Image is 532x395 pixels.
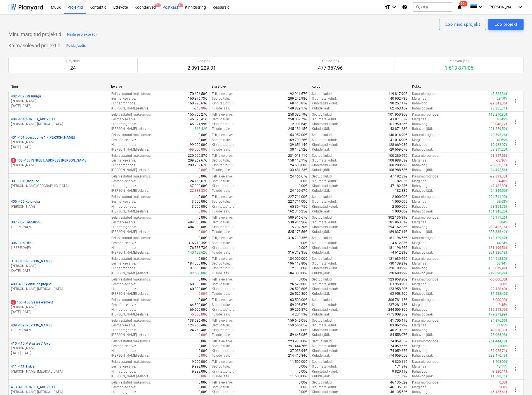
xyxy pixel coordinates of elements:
[390,147,408,152] p: -29 669,07€
[111,127,149,131] p: [PERSON_NAME]-eelarve :
[312,106,331,111] p: Kulude jääk :
[312,138,337,142] p: Sidumata kulud :
[190,179,207,184] p: 24 166,67€
[11,179,107,188] div: 301 -301 Hariduse[PERSON_NAME][GEOGRAPHIC_DATA]
[66,30,98,39] button: Näita projekte (0)
[392,209,408,214] p: 1 000,00€
[11,364,107,374] div: 411 -411 Tiskre[PERSON_NAME] [MEDICAL_DATA]
[212,106,230,111] p: Tulude jääk :
[199,133,207,137] p: 0,00€
[288,133,307,137] p: 154 952,00€
[192,204,207,209] p: 3 000,00€
[312,127,331,131] p: Kulude jääk :
[312,174,333,179] p: Seotud kulud :
[312,209,331,214] p: Kulude jääk :
[312,179,337,184] p: Sidumata kulud :
[111,133,151,137] p: Eelarvestatud maksumus :
[412,199,429,204] p: Marginaal :
[11,259,107,273] div: 310 -310 [PERSON_NAME][PERSON_NAME][DATE]-[DATE]
[389,142,408,147] p: 128 669,08€
[11,385,55,390] p: 413 - 413 [STREET_ADDRESS]
[66,43,86,49] div: Peida jaotis
[288,127,307,131] p: 245 131,15€
[11,328,107,333] p: I. PEPELYAEV
[299,184,307,188] p: 0,00€
[111,142,136,147] p: Hinnaprognoos :
[290,163,307,168] p: 24 630,88€
[318,59,343,64] p: Kulude jääk
[212,96,230,101] p: Seotud tulu :
[212,195,233,199] p: Tellija eelarve :
[194,106,207,111] p: -343,90€
[477,4,484,10] i: keyboard_arrow_down
[445,59,474,64] p: Rahavoo jääk
[412,163,429,168] p: Rahavoog :
[8,31,61,38] p: Minu märgitud projektid
[312,195,333,199] p: Seotud kulud :
[11,385,107,394] div: 413 -413 [STREET_ADDRESS][PERSON_NAME] [MEDICAL_DATA]
[11,305,107,310] p: [PERSON_NAME]
[212,153,233,158] p: Tellija eelarve :
[290,101,307,106] p: 68 413,81€
[288,199,307,204] p: 227 711,00€
[412,184,429,188] p: Rahavoog :
[390,174,408,179] p: 47 182,83€
[491,188,508,193] p: 24 349,50€
[212,184,235,188] p: Kinnitatud tulu :
[199,138,207,142] p: 0,00€
[189,147,207,152] p: -99 000,00€
[111,101,136,106] p: Hinnaprognoos :
[11,282,107,291] div: 400 -400 Yldkulude projekt[PERSON_NAME] [MEDICAL_DATA]
[11,264,107,268] p: [PERSON_NAME]
[188,153,207,158] p: 220 062,57€
[312,184,338,188] p: Kinnitatud kulud :
[11,220,107,230] div: 307 -307 LaanelinnuI. PEPELYAEV
[412,174,439,179] p: Kasumiprognoos :
[512,283,519,290] span: more_vert
[111,117,136,122] p: Eesmärkeelarve :
[445,21,480,28] div: Loo näidisprojekt
[312,147,331,152] p: Kulude jääk :
[188,65,216,71] p: 2 091 229,01
[11,135,107,149] div: 401 -401 Jõesuudme 1 - [PERSON_NAME][PERSON_NAME][DATE]-[DATE]
[11,268,107,273] p: [DATE] - [DATE]
[512,221,519,228] span: more_vert
[390,127,408,131] p: 43 871,63€
[312,168,331,172] p: Kulude jääk :
[111,188,149,193] p: [PERSON_NAME]-eelarve :
[390,184,408,188] p: 47 182,83€
[11,282,51,287] p: 400 - 400 Yldkulude projekt
[496,179,508,184] p: -94,48%
[11,351,107,356] p: [DATE] - [DATE]
[111,209,149,214] p: [PERSON_NAME]-eelarve :
[11,94,41,99] p: 402 - 402 Otsanurga
[412,117,429,122] p: Marginaal :
[412,127,434,131] p: Rahavoo jääk :
[412,195,439,199] p: Kasumiprognoos :
[178,3,183,7] span: 9+
[111,163,136,168] p: Hinnaprognoos :
[312,204,338,209] p: Kinnitatud kulud :
[111,96,136,101] p: Eesmärkeelarve :
[11,241,107,250] div: 306 -306 HiidiI. PEPELYAEV
[111,153,151,158] p: Eelarvestatud maksumus :
[11,158,16,163] span: 1
[288,209,307,214] p: 162 346,25€
[212,204,235,209] p: Kinnitatud tulu :
[11,158,107,168] div: 1403 -403 [STREET_ADDRESS][PERSON_NAME][PERSON_NAME]
[11,94,107,108] div: 402 -402 Otsanurga[PERSON_NAME][DATE]-[DATE]
[491,142,508,147] p: 10 982,07€
[312,85,408,88] div: Kulud
[288,106,307,111] p: 140 829,17€
[390,117,408,122] p: 43 871,63€
[288,112,307,117] p: 258 032,79€
[412,122,429,127] p: Rahavoog :
[312,142,338,147] p: Kinnitatud kulud :
[391,4,397,10] i: keyboard_arrow_down
[11,117,107,127] div: 404 -404 [STREET_ADDRESS][PERSON_NAME] [MEDICAL_DATA]
[490,101,508,106] p: -29 843,36€
[288,138,307,142] p: 169 793,26€
[290,147,307,152] p: 30 142,12€
[512,201,519,208] span: more_vert
[412,147,434,152] p: Rahavoo jääk :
